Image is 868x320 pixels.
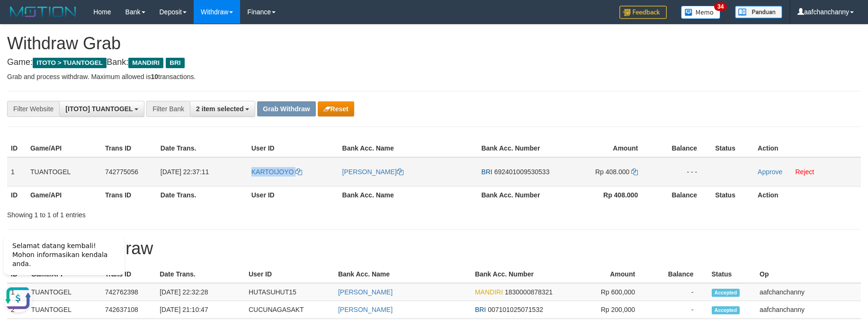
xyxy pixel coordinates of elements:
button: Reset [318,101,354,116]
td: Rp 200,000 [562,301,649,319]
button: 2 item selected [190,101,255,117]
span: Copy 007101025071532 to clipboard [488,306,543,313]
th: Date Trans. [157,140,248,157]
td: TUANTOGEL [27,157,101,187]
span: 742775056 [105,168,138,176]
span: KARTOIJOYO [251,168,294,176]
th: User ID [245,266,334,283]
th: ID [7,186,27,204]
th: Trans ID [101,186,157,204]
div: Filter Website [7,101,59,117]
th: Status [711,186,754,204]
th: Action [754,140,861,157]
span: Accepted [712,289,740,297]
a: [PERSON_NAME] [338,288,393,296]
td: [DATE] 22:32:28 [156,283,245,301]
td: 1 [7,157,27,187]
td: Rp 600,000 [562,283,649,301]
th: Date Trans. [157,186,248,204]
button: Grab Withdraw [257,101,315,116]
th: ID [7,140,27,157]
span: BRI [475,306,486,313]
td: - [649,301,707,319]
td: - - - [652,157,711,187]
p: Grab and process withdraw. Maximum allowed is transactions. [7,72,861,81]
a: KARTOIJOYO [251,168,303,176]
td: [DATE] 21:10:47 [156,301,245,319]
img: MOTION_logo.png [7,5,79,19]
button: Open LiveChat chat widget [4,57,32,85]
div: Showing 1 to 1 of 1 entries [7,206,355,220]
th: Status [711,140,754,157]
th: Balance [649,266,707,283]
th: User ID [248,186,339,204]
td: aafchanchanny [756,283,861,301]
td: - [649,283,707,301]
th: Balance [652,140,711,157]
a: [PERSON_NAME] [342,168,403,176]
th: Amount [563,140,652,157]
a: [PERSON_NAME] [338,306,393,313]
th: Bank Acc. Name [339,140,478,157]
th: User ID [248,140,339,157]
th: Bank Acc. Number [477,186,563,204]
th: Bank Acc. Name [339,186,478,204]
span: BRI [166,58,184,68]
h4: Game: Bank: [7,58,861,67]
a: Approve [758,168,782,176]
span: MANDIRI [128,58,163,68]
img: Button%20Memo.svg [681,6,721,19]
span: [DATE] 22:37:11 [161,168,209,176]
span: Accepted [712,306,740,314]
td: CUCUNAGASAKT [245,301,334,319]
span: 2 item selected [196,105,243,113]
th: Game/API [27,140,101,157]
th: Balance [652,186,711,204]
button: [ITOTO] TUANTOGEL [59,101,144,117]
span: 34 [714,2,727,11]
strong: 10 [151,73,158,80]
span: Rp 408.000 [595,168,629,176]
th: Amount [562,266,649,283]
h1: Withdraw Grab [7,34,861,53]
img: panduan.png [735,6,782,18]
a: Reject [796,168,814,176]
img: Feedback.jpg [619,6,667,19]
th: Bank Acc. Number [477,140,563,157]
th: Op [756,266,861,283]
span: Copy 692401009530533 to clipboard [494,168,550,176]
td: HUTASUHUT15 [245,283,334,301]
span: ITOTO > TUANTOGEL [33,58,107,68]
th: Action [754,186,861,204]
th: Game/API [27,186,101,204]
th: Bank Acc. Number [471,266,562,283]
span: MANDIRI [475,288,503,296]
span: BRI [481,168,492,176]
th: Trans ID [101,140,157,157]
div: Filter Bank [146,101,190,117]
span: Copy 1830000878321 to clipboard [505,288,553,296]
th: Rp 408.000 [563,186,652,204]
span: [ITOTO] TUANTOGEL [65,105,133,113]
a: Copy 408000 to clipboard [631,168,638,176]
th: Date Trans. [156,266,245,283]
span: Selamat datang kembali! Mohon informasikan kendala anda. [12,15,107,40]
th: Bank Acc. Name [334,266,471,283]
h1: 15 Latest Withdraw [7,239,861,258]
th: Status [708,266,756,283]
td: aafchanchanny [756,301,861,319]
